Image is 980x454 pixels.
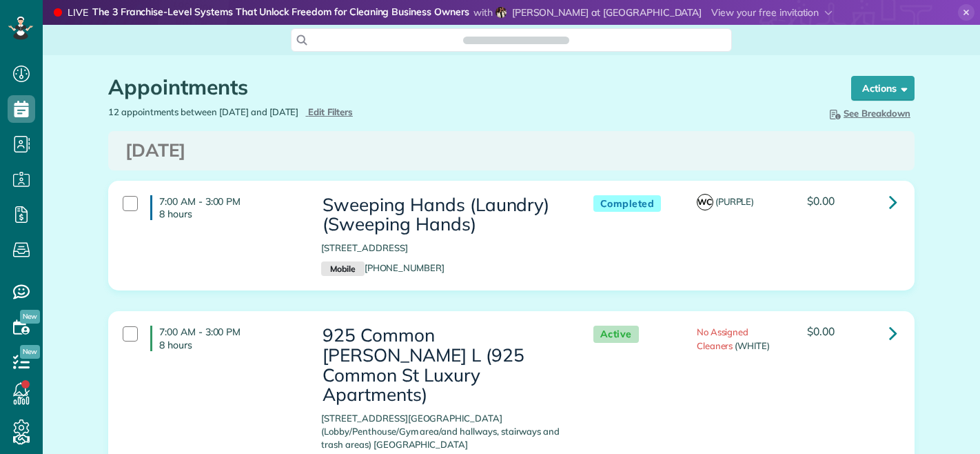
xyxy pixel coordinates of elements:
[150,326,300,351] h4: 7:00 AM - 3:00 PM
[20,345,40,359] span: New
[477,33,555,47] span: Search ZenMaid…
[159,339,300,351] p: 8 hours
[98,106,511,119] div: 12 appointments between [DATE] and [DATE]
[321,261,364,277] small: Mobile
[593,326,639,343] span: Active
[496,7,507,18] img: neel-parekh-58446131e78d9a07014e8737c8438793ce97ee3e541d8a36e7e6e3f44122c576.png
[321,326,565,404] h3: 925 Common [PERSON_NAME] L (925 Common St Luxury Apartments)
[807,324,835,338] span: $0.00
[321,412,565,451] p: [STREET_ADDRESS][GEOGRAPHIC_DATA] (Lobby/Penthouse/Gym area/and hallways, stairways and trash are...
[807,194,835,208] span: $0.00
[823,106,915,121] button: See Breakdown
[697,194,713,210] span: WC
[308,106,353,117] span: Edit Filters
[473,6,493,19] span: with
[735,340,770,351] span: (WHITE)
[108,76,825,99] h1: Appointments
[715,196,755,207] span: (PURPLE)
[851,76,915,101] button: Actions
[827,108,910,119] span: See Breakdown
[92,6,469,20] strong: The 3 Franchise-Level Systems That Unlock Freedom for Cleaning Business Owners
[321,262,445,273] a: Mobile[PHONE_NUMBER]
[125,141,897,161] h3: [DATE]
[150,195,300,220] h4: 7:00 AM - 3:00 PM
[593,195,662,213] span: Completed
[512,6,702,19] span: [PERSON_NAME] at [GEOGRAPHIC_DATA]
[20,310,40,324] span: New
[159,208,300,220] p: 8 hours
[321,241,565,255] p: [STREET_ADDRESS]
[321,195,565,235] h3: Sweeping Hands (Laundry) (Sweeping Hands)
[305,106,353,117] a: Edit Filters
[697,326,749,351] span: No Assigned Cleaners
